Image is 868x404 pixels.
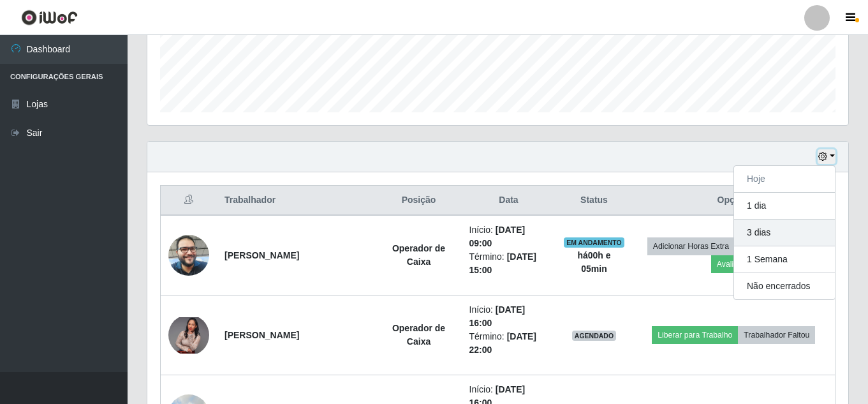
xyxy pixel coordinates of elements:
[392,323,445,347] strong: Operador de Caixa
[469,250,548,277] li: Término:
[469,225,526,248] time: [DATE] 09:00
[577,250,610,274] strong: há 00 h e 05 min
[734,273,835,299] button: Não encerrados
[462,186,556,216] th: Data
[224,250,299,260] strong: [PERSON_NAME]
[633,186,835,216] th: Opções
[217,186,376,216] th: Trabalhador
[734,220,835,246] button: 3 dias
[469,330,548,357] li: Término:
[572,331,617,341] span: AGENDADO
[711,255,756,273] button: Avaliação
[168,228,209,282] img: 1755090695387.jpeg
[168,317,209,354] img: 1757512540687.jpeg
[469,303,548,330] li: Início:
[652,326,738,344] button: Liberar para Trabalho
[555,186,632,216] th: Status
[734,246,835,273] button: 1 Semana
[734,166,835,193] button: Hoje
[469,304,526,328] time: [DATE] 16:00
[738,326,815,344] button: Trabalhador Faltou
[21,10,78,26] img: CoreUI Logo
[224,330,299,340] strong: [PERSON_NAME]
[392,243,445,267] strong: Operador de Caixa
[564,237,624,248] span: EM ANDAMENTO
[469,223,548,250] li: Início:
[647,237,735,255] button: Adicionar Horas Extra
[734,193,835,220] button: 1 dia
[376,186,462,216] th: Posição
